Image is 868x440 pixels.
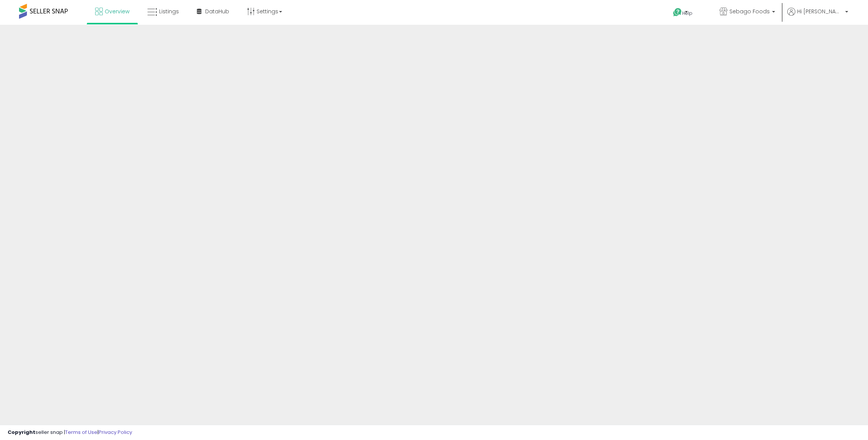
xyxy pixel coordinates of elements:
[667,2,707,25] a: Help
[797,8,843,15] span: Hi [PERSON_NAME]
[729,8,770,15] span: Sebago Foods
[205,8,229,15] span: DataHub
[105,8,129,15] span: Overview
[159,8,179,15] span: Listings
[787,8,848,25] a: Hi [PERSON_NAME]
[682,10,692,16] span: Help
[673,8,682,17] i: Get Help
